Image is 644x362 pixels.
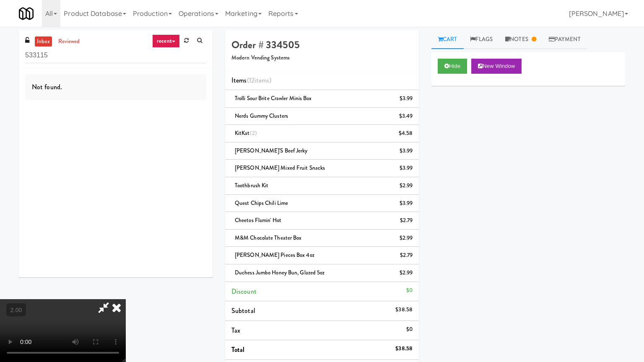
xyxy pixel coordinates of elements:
a: Flags [464,30,499,49]
div: $38.58 [395,305,413,315]
span: Items [231,75,271,85]
div: $0 [406,285,413,296]
span: Subtotal [231,306,255,315]
div: $0 [406,324,413,335]
span: (12 ) [247,75,272,85]
span: Tax [231,326,240,335]
span: M&M Chocolate Theater Box [235,234,302,242]
span: Total [231,345,245,354]
span: [PERSON_NAME] Pieces Box 4oz [235,251,314,259]
span: Cheetos Flamin' Hot [235,216,281,224]
div: $3.99 [400,93,413,104]
div: $3.99 [400,198,413,209]
a: recent [152,34,180,48]
span: Not found. [32,82,62,92]
span: Trolli Sour Brite Crawler Minis Box [235,94,312,102]
span: Toothbrush Kit [235,181,268,189]
button: Hide [438,59,467,74]
span: [PERSON_NAME]'s Beef Jerky [235,147,308,155]
div: $3.49 [399,111,413,122]
a: Payment [543,30,587,49]
div: $3.99 [400,146,413,156]
span: Nerds Gummy Clusters [235,112,288,120]
div: $2.99 [400,268,413,278]
span: Duchess Jumbo Honey Bun, Glazed 5oz [235,269,325,277]
span: Discount [231,287,257,296]
a: inbox [35,36,52,47]
span: [PERSON_NAME] Mixed Fruit Snacks [235,164,325,172]
div: $4.58 [399,128,413,139]
a: Notes [499,30,543,49]
div: $3.99 [400,163,413,173]
h5: Modern Vending Systems [231,55,413,61]
div: $2.99 [400,181,413,191]
a: Cart [431,30,464,49]
input: Search vision orders [25,48,206,63]
ng-pluralize: items [254,75,270,85]
button: New Window [471,59,522,74]
div: $2.99 [400,233,413,243]
span: Quest Chips Chili Lime [235,199,288,207]
a: reviewed [56,36,82,47]
div: $2.79 [400,250,413,261]
span: (2) [250,129,257,137]
div: $38.58 [395,344,413,354]
h4: Order # 334505 [231,39,413,50]
span: KitKat [235,129,257,137]
div: $2.79 [400,215,413,226]
img: Micromart [19,6,34,21]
